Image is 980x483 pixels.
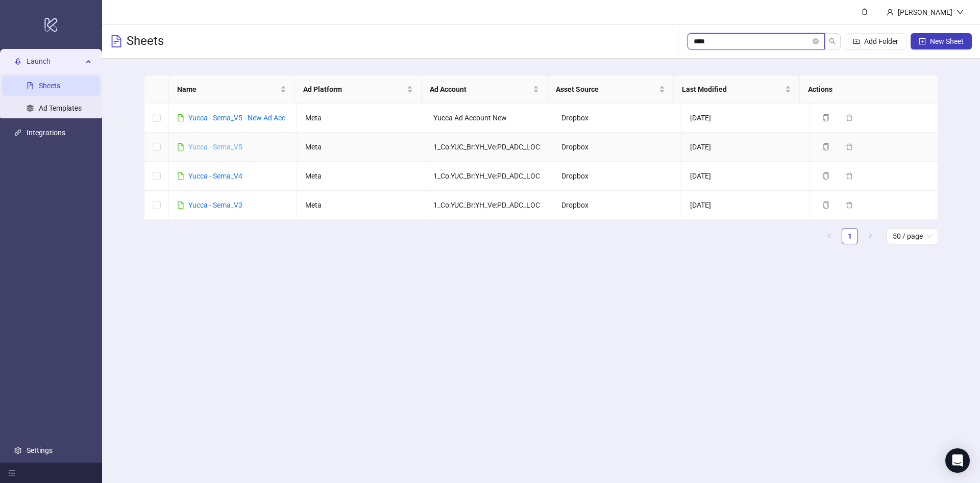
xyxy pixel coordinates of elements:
button: Add Folder [845,33,906,49]
span: delete [846,201,853,209]
span: bell [861,8,868,15]
span: delete [846,172,853,180]
span: folder-add [853,38,860,45]
button: close-circle [813,38,819,44]
a: Settings [27,446,53,454]
div: [PERSON_NAME] [894,7,957,18]
a: Ad Templates [39,104,82,112]
td: [DATE] [682,162,810,191]
span: right [867,233,873,239]
span: copy [822,143,829,150]
span: user [887,9,894,16]
a: Integrations [27,129,65,137]
th: Ad Platform [295,75,421,104]
td: Dropbox [553,133,681,162]
td: Yucca Ad Account New [425,104,553,133]
span: Add Folder [864,37,898,45]
a: 1 [842,228,857,244]
th: Actions [800,75,926,104]
span: menu-fold [8,469,15,476]
td: 1_Co:YUC_Br:YH_Ve:PD_ADC_LOC [425,191,553,220]
a: Yucca - Sema_V3 [188,201,242,209]
a: Yucca - Sema_V5 [188,143,242,151]
td: 1_Co:YUC_Br:YH_Ve:PD_ADC_LOC [425,133,553,162]
td: [DATE] [682,133,810,162]
div: Open Intercom Messenger [945,448,970,473]
span: copy [822,172,829,180]
td: Meta [297,133,425,162]
th: Last Modified [674,75,800,104]
span: New Sheet [930,37,964,45]
span: Asset Source [556,84,657,95]
td: Dropbox [553,162,681,191]
button: New Sheet [911,33,972,49]
td: 1_Co:YUC_Br:YH_Ve:PD_ADC_LOC [425,162,553,191]
th: Asset Source [548,75,674,104]
button: left [821,228,838,244]
a: Yucca - Sema_V5 - New Ad Acc [188,114,285,122]
div: Page Size [887,228,938,244]
span: file-text [110,35,122,47]
li: Previous Page [821,228,838,244]
span: file [177,172,184,180]
span: 50 / page [893,228,932,244]
td: [DATE] [682,104,810,133]
h3: Sheets [127,33,164,49]
span: left [826,233,832,239]
span: copy [822,201,829,209]
button: right [862,228,878,244]
span: down [957,9,964,16]
td: Dropbox [553,191,681,220]
span: copy [822,114,829,121]
a: Yucca - Sema_V4 [188,172,242,180]
a: Sheets [39,82,60,90]
span: plus-square [919,38,926,45]
span: delete [846,143,853,150]
span: file [177,143,184,150]
span: Ad Account [430,84,531,95]
span: Ad Platform [303,84,404,95]
td: Meta [297,191,425,220]
th: Ad Account [422,75,548,104]
td: Meta [297,162,425,191]
span: Launch [27,51,83,71]
span: file [177,114,184,121]
span: file [177,201,184,209]
span: Last Modified [682,84,783,95]
li: Next Page [862,228,878,244]
td: Meta [297,104,425,133]
span: delete [846,114,853,121]
td: Dropbox [553,104,681,133]
span: rocket [14,58,21,65]
li: 1 [842,228,858,244]
th: Name [169,75,295,104]
span: search [829,38,836,45]
span: Name [177,84,278,95]
td: [DATE] [682,191,810,220]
